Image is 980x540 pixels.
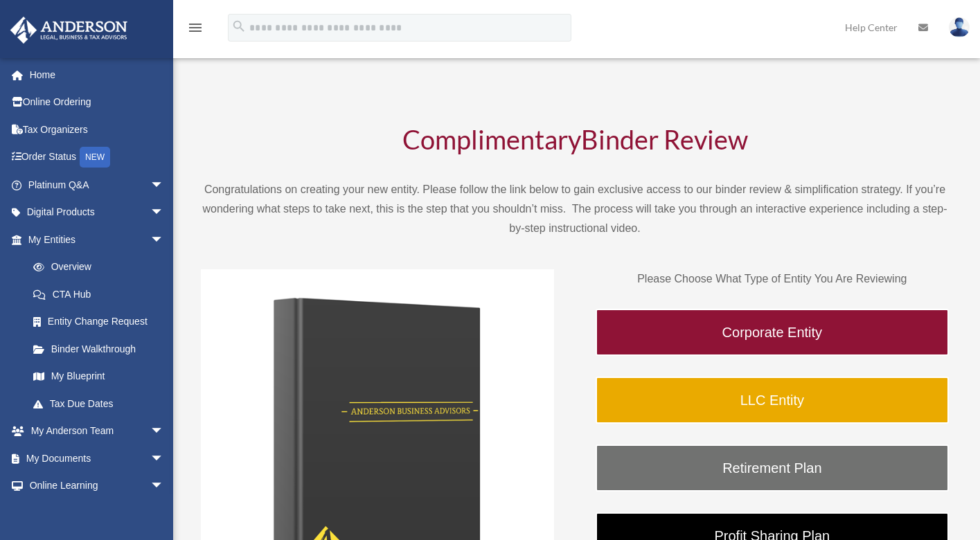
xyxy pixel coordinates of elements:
[10,171,185,199] a: Platinum Q&Aarrow_drop_down
[150,171,178,199] span: arrow_drop_down
[19,335,178,363] a: Binder Walkthrough
[402,123,581,155] span: Complimentary
[150,472,178,501] span: arrow_drop_down
[596,377,949,424] a: LLC Entity
[10,199,185,226] a: Digital Productsarrow_drop_down
[596,269,949,289] p: Please Choose What Type of Entity You Are Reviewing
[596,444,949,492] a: Retirement Plan
[10,226,185,253] a: My Entitiesarrow_drop_down
[150,417,178,446] span: arrow_drop_down
[19,390,185,417] a: Tax Due Dates
[10,116,185,143] a: Tax Organizers
[596,309,949,356] a: Corporate Entity
[10,444,185,472] a: My Documentsarrow_drop_down
[150,199,178,227] span: arrow_drop_down
[10,417,185,445] a: My Anderson Teamarrow_drop_down
[150,444,178,473] span: arrow_drop_down
[10,143,185,172] a: Order StatusNEW
[150,226,178,254] span: arrow_drop_down
[19,308,185,336] a: Entity Change Request
[187,24,204,36] a: menu
[19,253,185,281] a: Overview
[581,123,748,155] span: Binder Review
[949,17,970,37] img: User Pic
[10,89,185,116] a: Online Ordering
[201,180,949,238] p: Congratulations on creating your new entity. Please follow the link below to gain exclusive acces...
[19,280,185,308] a: CTA Hub
[80,147,110,168] div: NEW
[10,472,185,500] a: Online Learningarrow_drop_down
[10,61,185,89] a: Home
[6,17,132,44] img: Anderson Advisors Platinum Portal
[19,363,185,390] a: My Blueprint
[231,19,247,34] i: search
[187,19,204,36] i: menu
